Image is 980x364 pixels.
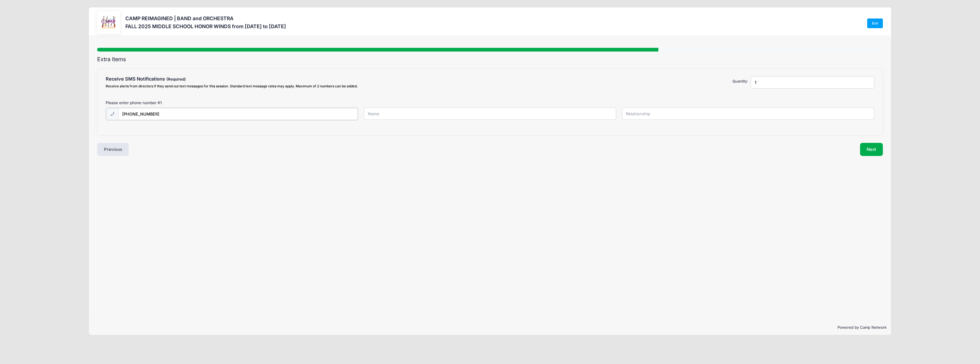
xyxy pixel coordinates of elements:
[118,108,358,120] input: (xxx) xxx-xxxx
[860,143,883,156] button: Next
[364,108,616,120] input: Name
[93,325,887,330] p: Powered by Camp Network
[106,76,487,82] h4: Receive SMS Notifications
[622,108,874,120] input: Relationship
[125,23,286,29] h3: FALL 2025 MIDDLE SCHOOL HONOR WINDS from [DATE] to [DATE]
[867,18,883,28] a: Exit
[160,100,162,105] span: 1
[125,15,286,21] h3: CAMP REIMAGINED | BAND and ORCHESTRA
[106,84,487,89] div: Receive alerts from directors if they send out text messages for this session. Standard text mess...
[751,76,874,89] input: Quantity
[106,100,162,106] label: Please enter phone number #
[97,143,129,156] button: Previous
[97,56,883,63] h2: Extra Items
